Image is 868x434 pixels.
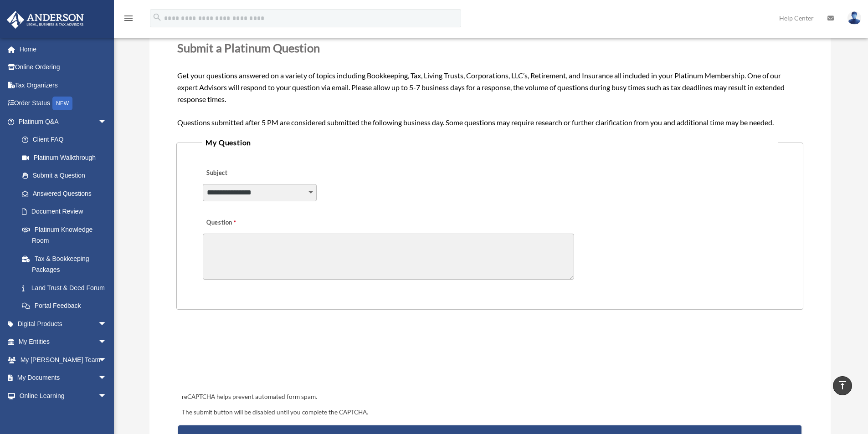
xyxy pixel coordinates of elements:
a: Platinum Q&Aarrow_drop_down [6,112,121,131]
label: Question [203,217,273,230]
a: Online Ordering [6,58,121,77]
legend: My Question [202,136,777,149]
span: arrow_drop_down [98,333,116,352]
a: Document Review [13,203,121,221]
a: My [PERSON_NAME] Teamarrow_drop_down [6,351,121,369]
div: reCAPTCHA helps prevent automated form spam. [178,392,801,403]
a: Digital Productsarrow_drop_down [6,315,121,333]
span: arrow_drop_down [98,387,116,405]
span: arrow_drop_down [98,369,116,388]
span: Submit a Platinum Question [177,41,320,55]
a: Portal Feedback [13,297,121,315]
a: Tax & Bookkeeping Packages [13,250,121,279]
a: Platinum Knowledge Room [13,220,121,250]
i: search [152,12,162,22]
div: NEW [52,97,72,110]
a: Home [6,40,121,58]
a: Platinum Walkthrough [13,148,121,167]
a: Online Learningarrow_drop_down [6,387,121,405]
a: Client FAQ [13,131,121,149]
a: vertical_align_top [833,376,852,395]
span: arrow_drop_down [98,351,116,369]
img: User Pic [847,11,861,25]
a: Land Trust & Deed Forum [13,279,121,297]
i: menu [123,13,134,24]
a: Submit a Question [13,167,116,185]
a: Answered Questions [13,184,121,203]
span: arrow_drop_down [98,315,116,333]
a: Order StatusNEW [6,94,121,113]
a: My Entitiesarrow_drop_down [6,333,121,351]
span: arrow_drop_down [98,112,116,131]
a: My Documentsarrow_drop_down [6,369,121,387]
img: Anderson Advisors Platinum Portal [4,11,87,29]
label: Subject [203,167,289,180]
a: Tax Organizers [6,76,121,94]
i: vertical_align_top [837,380,848,391]
iframe: reCAPTCHA [179,338,318,373]
a: menu [123,16,134,24]
div: The submit button will be disabled until you complete the CAPTCHA. [178,407,801,418]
